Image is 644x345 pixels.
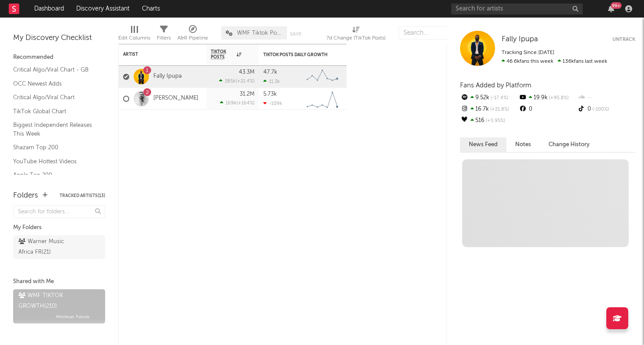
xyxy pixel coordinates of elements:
[13,93,96,102] a: Critical Algo/Viral Chart
[153,95,198,102] a: [PERSON_NAME]
[13,277,105,287] div: Shared with Me
[13,33,105,43] div: My Discovery Checklist
[263,91,277,97] div: 5.73k
[239,69,255,75] div: 43.3M
[118,22,150,47] div: Edit Columns
[548,96,569,101] span: +95.8 %
[13,170,96,180] a: Apple Top 200
[13,107,96,116] a: TikTok Global Chart
[263,69,277,75] div: 47.7k
[518,104,577,115] div: 0
[303,66,342,88] svg: Chart title
[591,107,609,112] span: -100 %
[13,235,105,259] a: Warner Music Africa FR(21)
[460,137,506,152] button: News Feed
[326,33,386,43] div: 7d Change (TikTok Posts)
[485,119,505,123] span: +5.95 %
[238,101,253,106] span: +164 %
[13,52,105,63] div: Recommended
[506,137,540,152] button: Notes
[18,291,98,312] div: WMF TIKTOK GROWTH ( 210 )
[225,79,236,84] span: 385k
[18,237,80,258] div: Warner Music Africa FR ( 21 )
[211,49,234,60] span: TikTok Posts
[460,104,518,115] div: 16.7k
[489,96,508,101] span: -17.4 %
[518,92,577,104] div: 19.9k
[451,4,583,14] input: Search for artists
[608,5,614,12] button: 99+
[303,88,342,110] svg: Chart title
[123,52,189,57] div: Artist
[502,35,538,44] a: Fally Ipupa
[13,143,96,152] a: Shazam Top 200
[219,78,255,84] div: ( )
[489,107,509,112] span: +21.8 %
[263,79,280,84] div: 11.3k
[13,289,105,323] a: WMF TIKTOK GROWTH(210)Minhloan Paturle
[502,50,554,55] span: Tracking Since: [DATE]
[460,115,518,126] div: 516
[118,33,150,43] div: Edit Columns
[13,205,105,218] input: Search for folders...
[177,33,208,43] div: A&R Pipeline
[460,82,531,89] span: Fans Added by Platform
[577,92,635,104] div: --
[540,137,598,152] button: Change History
[13,120,96,138] a: Biggest Independent Releases This Week
[237,79,253,84] span: +21.4 %
[13,65,96,75] a: Critical Algo/Viral Chart - GB
[612,35,635,44] button: Untrack
[502,36,538,43] span: Fally Ipupa
[460,92,518,104] div: 9.52k
[226,101,237,106] span: 169k
[13,190,38,201] div: Folders
[157,33,171,43] div: Filters
[611,2,622,9] div: 99 +
[157,22,171,47] div: Filters
[56,312,90,322] span: Minhloan Paturle
[177,22,208,47] div: A&R Pipeline
[502,59,553,64] span: 46.6k fans this week
[263,52,329,57] div: TikTok Posts Daily Growth
[220,100,255,106] div: ( )
[240,91,255,97] div: 31.2M
[153,73,182,80] a: Fally Ipupa
[290,32,301,36] button: Save
[13,157,96,166] a: YouTube Hottest Videos
[577,104,635,115] div: 0
[326,22,386,47] div: 7d Change (TikTok Posts)
[502,59,607,64] span: 136k fans last week
[237,30,283,36] span: WMF Tiktok Post Growth
[13,223,105,233] div: My Folders
[60,194,105,198] button: Tracked Artists(13)
[399,26,464,40] input: Search...
[263,101,282,106] div: -109k
[13,79,96,89] a: OCC Newest Adds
